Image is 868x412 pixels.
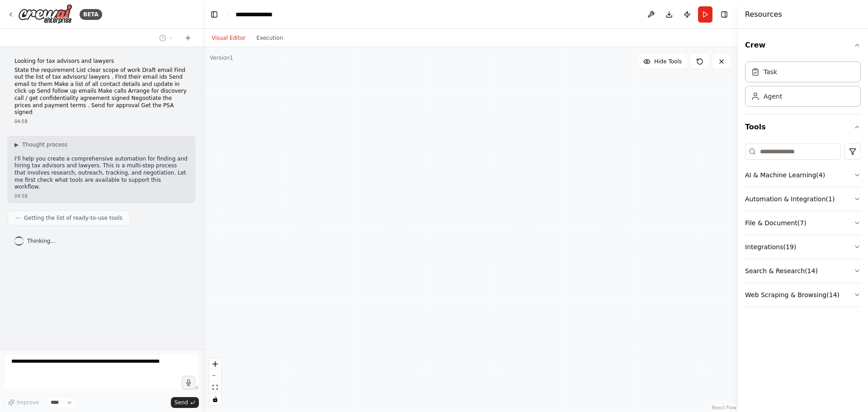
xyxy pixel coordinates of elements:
span: Improve [17,399,39,406]
button: Send [171,397,199,408]
button: ▶Thought process [14,141,67,148]
div: Crew [745,58,861,114]
button: File & Document(7) [745,211,861,235]
div: Agent [764,92,782,101]
button: Hide right sidebar [718,8,731,21]
button: Visual Editor [206,33,251,43]
button: Switch to previous chat [156,33,177,43]
span: Hide Tools [654,58,682,65]
div: 04:58 [14,193,188,199]
button: Hide Tools [638,54,687,69]
button: Search & Research(14) [745,259,861,283]
button: Execution [251,33,288,43]
div: Tools [745,140,861,314]
button: Web Scraping & Browsing(14) [745,283,861,307]
span: Getting the list of ready-to-use tools [24,214,123,222]
div: BETA [80,9,102,20]
p: State the requirement List clear scope of work Draft email Find out the list of tax advisors/ law... [14,67,188,116]
button: Automation & Integration(1) [745,187,861,211]
span: Send [175,399,188,406]
p: I'll help you create a comprehensive automation for finding and hiring tax advisors and lawyers. ... [14,156,188,191]
button: Click to speak your automation idea [182,376,195,389]
a: React Flow attribution [712,405,736,410]
button: toggle interactivity [209,393,221,405]
div: 04:58 [14,118,188,125]
button: fit view [209,382,221,393]
div: Task [764,67,777,76]
p: Looking for tax advisors and lawyers [14,58,188,65]
button: Hide left sidebar [208,8,221,21]
span: Thought process [22,141,67,148]
nav: breadcrumb [236,10,281,19]
div: React Flow controls [209,358,221,405]
button: Integrations(19) [745,235,861,259]
button: Tools [745,114,861,140]
button: zoom in [209,358,221,370]
img: Logo [18,4,72,24]
button: Crew [745,33,861,58]
span: Thinking... [27,237,56,245]
h4: Resources [745,9,782,20]
button: Start a new chat [181,33,195,43]
button: AI & Machine Learning(4) [745,163,861,187]
button: zoom out [209,370,221,382]
div: Version 1 [210,54,233,62]
span: ▶ [14,141,19,148]
button: Improve [4,397,43,408]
